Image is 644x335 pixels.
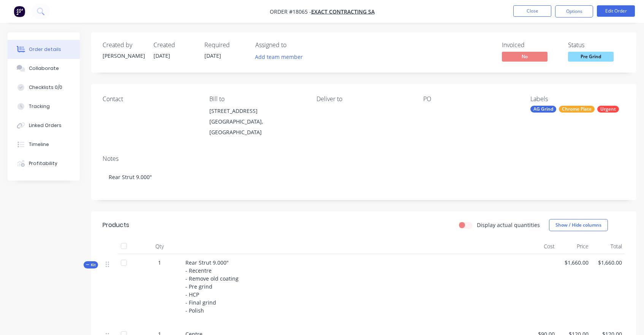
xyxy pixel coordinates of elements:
button: Pre Grind [568,52,614,63]
button: Add team member [255,52,307,62]
div: Checklists 0/0 [29,84,62,91]
button: Profitability [8,154,80,173]
div: Collaborate [29,65,59,72]
span: Kit [86,262,96,268]
div: Contact [103,95,197,103]
div: Qty [137,239,182,254]
a: Exact Contracting SA [311,8,375,15]
div: Total [592,239,625,254]
button: Options [555,5,593,17]
label: Display actual quantities [477,221,540,229]
div: Required [204,41,246,49]
div: Profitability [29,160,57,167]
div: Created by [103,41,144,49]
span: Order #18065 - [270,8,311,15]
span: $1,660.00 [595,259,622,267]
div: Deliver to [316,95,411,103]
div: Urgent [597,106,619,113]
button: Show / Hide columns [549,219,608,231]
div: Order details [29,46,61,53]
span: [DATE] [204,52,221,59]
img: Factory [14,6,25,17]
div: AG Grind [530,106,556,113]
div: Labels [530,95,625,103]
div: Tracking [29,103,50,110]
button: Checklists 0/0 [8,78,80,97]
div: PO [423,95,518,103]
div: Status [568,41,625,49]
div: Notes [103,155,625,162]
span: No [502,52,547,61]
button: Tracking [8,97,80,116]
div: Bill to [209,95,304,103]
div: Created [153,41,195,49]
button: Close [513,5,551,17]
div: [STREET_ADDRESS][GEOGRAPHIC_DATA], [GEOGRAPHIC_DATA] [209,106,304,138]
div: [STREET_ADDRESS] [209,106,304,116]
button: Linked Orders [8,116,80,135]
span: $1,660.00 [561,259,588,267]
button: Timeline [8,135,80,154]
div: Invoiced [502,41,559,49]
div: Assigned to [255,41,331,49]
div: Products [103,221,129,230]
div: Timeline [29,141,49,148]
button: Order details [8,40,80,59]
div: Rear Strut 9.000" [103,165,625,189]
span: Rear Strut 9.000" - Recentre - Remove old coating - Pre grind - HCP - Final grind - Polish [185,259,239,314]
span: Pre Grind [568,52,614,61]
div: Price [558,239,591,254]
span: 1 [158,259,161,267]
div: [PERSON_NAME] [103,52,144,60]
div: Kit [84,261,98,268]
div: Chrome Plate [559,106,595,113]
div: [GEOGRAPHIC_DATA], [GEOGRAPHIC_DATA] [209,116,304,138]
button: Collaborate [8,59,80,78]
div: Cost [524,239,558,254]
button: Add team member [251,52,307,62]
span: [DATE] [153,52,170,59]
button: Edit Order [597,5,635,17]
div: Linked Orders [29,122,62,129]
